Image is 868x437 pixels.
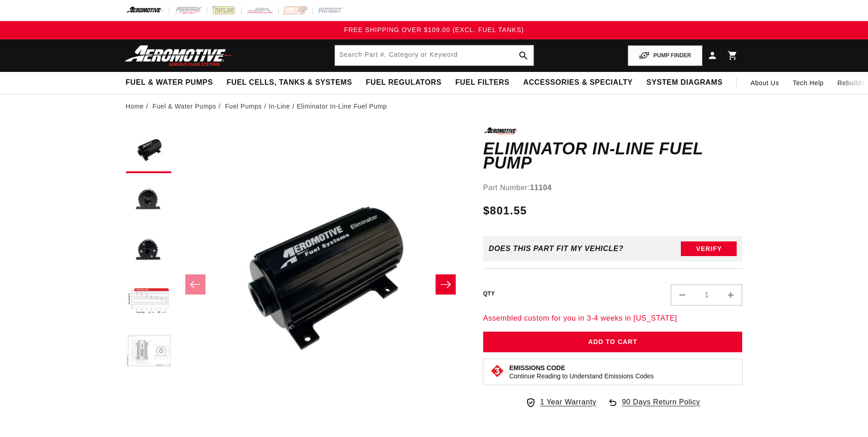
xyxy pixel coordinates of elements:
summary: Tech Help [786,72,831,94]
a: 90 Days Return Policy [607,396,700,417]
button: PUMP FINDER [628,45,702,66]
strong: Emissions Code [509,364,565,371]
span: Fuel & Water Pumps [126,78,213,87]
button: Load image 2 in gallery view [126,178,172,224]
span: Accessories & Specialty [523,78,633,87]
button: Slide left [185,274,205,295]
h1: Eliminator In-Line Fuel Pump [483,142,743,170]
span: Tech Help [793,78,824,88]
button: Load image 5 in gallery view [126,329,172,375]
button: Emissions CodeContinue Reading to Understand Emissions Codes [509,364,654,380]
strong: 11104 [530,184,552,191]
summary: Fuel Cells, Tanks & Systems [220,72,359,93]
span: Fuel Regulators [366,78,441,87]
button: search button [513,45,534,66]
span: FREE SHIPPING OVER $109.00 (EXCL. FUEL TANKS) [344,26,524,33]
a: 1 Year Warranty [525,396,596,408]
div: Does This part fit My vehicle? [489,245,624,253]
button: Load image 4 in gallery view [126,279,172,324]
button: Verify [681,241,737,256]
a: Fuel Pumps [225,101,262,111]
input: Search by Part Number, Category or Keyword [335,45,534,66]
a: About Us [744,72,786,94]
a: Home [126,101,144,111]
li: Eliminator In-Line Fuel Pump [297,101,387,111]
span: 1 Year Warranty [540,396,596,408]
summary: Accessories & Specialty [517,72,640,93]
div: Part Number: [483,182,743,194]
button: Load image 1 in gallery view [126,127,172,173]
summary: Fuel & Water Pumps [119,72,220,93]
button: Slide right [436,274,456,295]
span: 90 Days Return Policy [622,396,700,417]
a: Fuel & Water Pumps [152,101,216,111]
nav: breadcrumbs [126,101,743,111]
img: Aeromotive [122,45,237,66]
span: Fuel Filters [455,78,510,87]
span: Rebuilds [837,78,864,88]
label: QTY [483,290,495,298]
span: System Diagrams [647,78,722,87]
p: Assembled custom for you in 3-4 weeks in [US_STATE] [483,312,743,324]
span: About Us [750,79,779,87]
span: Fuel Cells, Tanks & Systems [226,78,352,87]
p: Continue Reading to Understand Emissions Codes [509,372,654,380]
summary: System Diagrams [640,72,729,93]
span: $801.55 [483,202,527,219]
button: Add to Cart [483,332,743,352]
img: Emissions code [490,364,505,378]
summary: Fuel Filters [448,72,517,93]
li: In-Line [269,101,297,111]
summary: Fuel Regulators [359,72,448,93]
button: Load image 3 in gallery view [126,228,172,274]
